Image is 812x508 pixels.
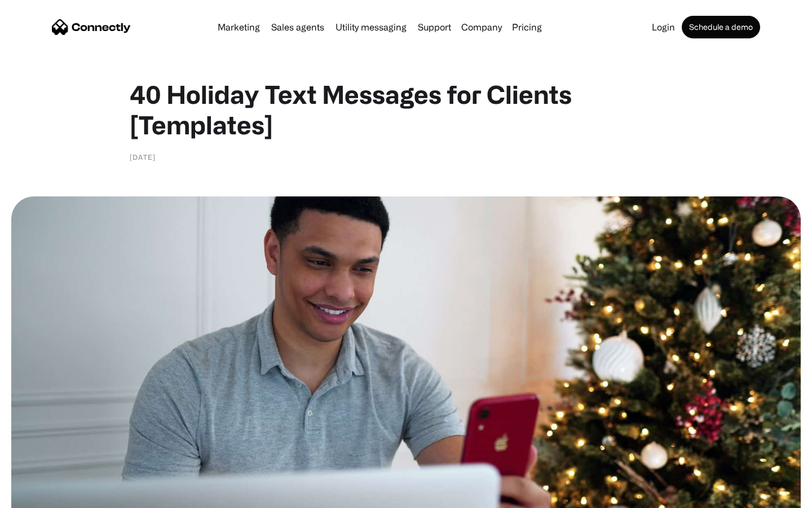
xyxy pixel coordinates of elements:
a: Support [413,23,456,32]
a: Marketing [213,23,264,32]
a: Sales agents [267,23,329,32]
div: [DATE] [130,151,156,163]
a: Utility messaging [331,23,411,32]
aside: Language selected: English [11,488,68,504]
a: Schedule a demo [682,16,760,38]
div: Company [461,19,502,35]
a: Login [647,23,679,32]
h1: 40 Holiday Text Messages for Clients [Templates] [130,79,682,140]
a: Pricing [507,23,546,32]
ul: Language list [23,488,68,504]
